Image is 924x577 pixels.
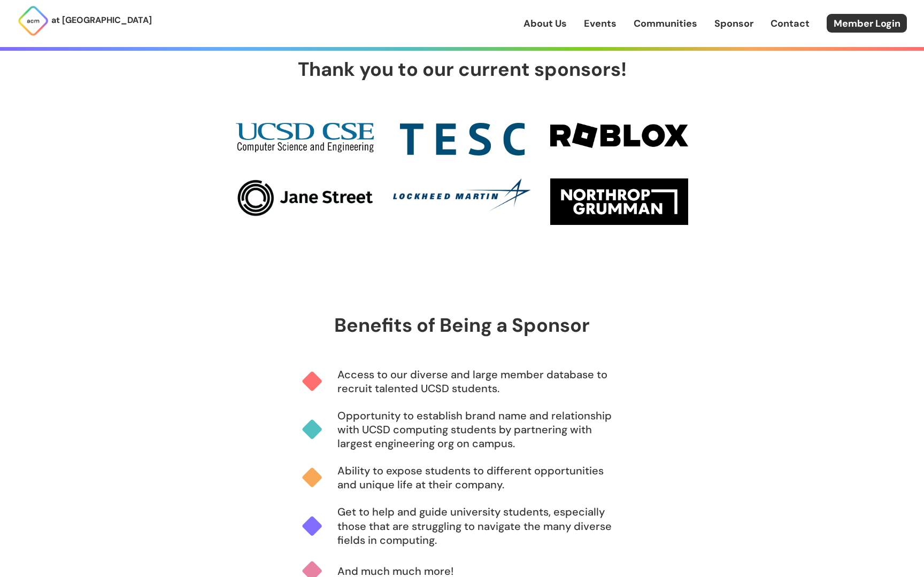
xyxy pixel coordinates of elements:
img: red bullet [302,371,337,392]
a: Sponsor [714,17,753,30]
img: a Purple bullet [302,516,337,537]
img: TESC [400,123,525,155]
a: About Us [523,17,567,30]
a: at [GEOGRAPHIC_DATA] [17,5,152,37]
img: Roblox [550,123,688,149]
a: Communities [634,17,697,30]
img: ACM Logo [17,5,49,37]
img: Jane Street [236,178,374,217]
p: Ability to expose students to different opportunities and unique life at their company. [337,464,622,492]
p: Opportunity to establish brand name and relationship with UCSD computing students by partnering w... [337,409,622,450]
img: Lockheed Martin [393,178,531,212]
h1: Benefits of Being a Sponsor [334,315,590,336]
h1: Thank you to our current sponsors! [276,59,648,80]
img: Northrop Grumman [550,178,688,225]
a: Member Login [827,14,907,33]
img: CSE [236,123,374,153]
img: a Yellow bullet [302,467,337,488]
p: Get to help and guide university students, especially those that are struggling to navigate the m... [337,505,622,547]
img: turquoise bullet [302,419,337,440]
p: at [GEOGRAPHIC_DATA] [51,13,152,27]
a: Events [584,17,617,30]
p: Access to our diverse and large member database to recruit talented UCSD students. [337,368,622,395]
a: Contact [771,17,810,30]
